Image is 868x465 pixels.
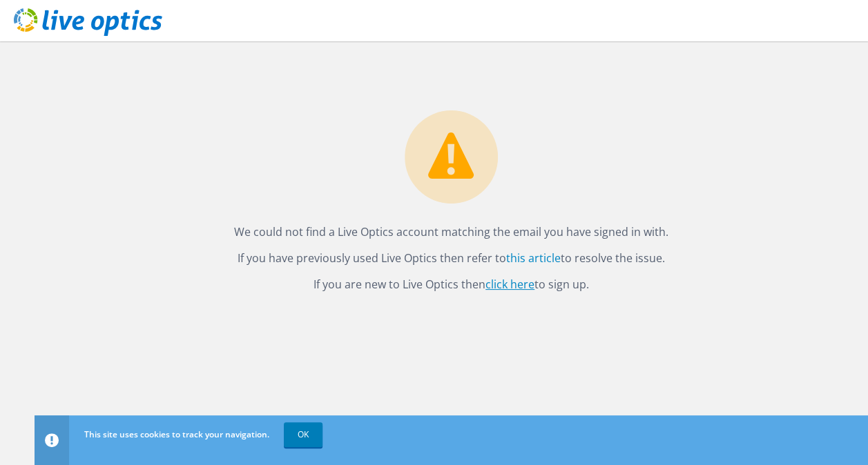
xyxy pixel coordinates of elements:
p: If you have previously used Live Optics then refer to to resolve the issue. [48,248,854,268]
p: If you are new to Live Optics then to sign up. [48,275,854,294]
span: This site uses cookies to track your navigation. [84,428,269,440]
a: this article [506,250,561,266]
a: click here [485,277,534,292]
a: OK [284,422,322,447]
p: We could not find a Live Optics account matching the email you have signed in with. [48,222,854,241]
